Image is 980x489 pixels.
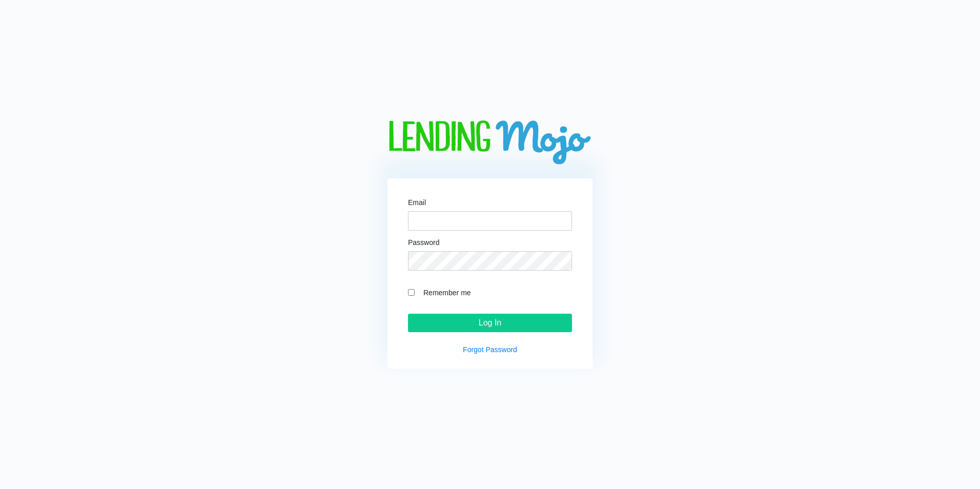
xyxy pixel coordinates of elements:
[418,287,572,298] label: Remember me
[408,239,439,246] label: Password
[408,199,426,206] label: Email
[387,120,593,166] img: logo-big.png
[408,314,572,332] input: Log In
[463,345,517,354] a: Forgot Password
